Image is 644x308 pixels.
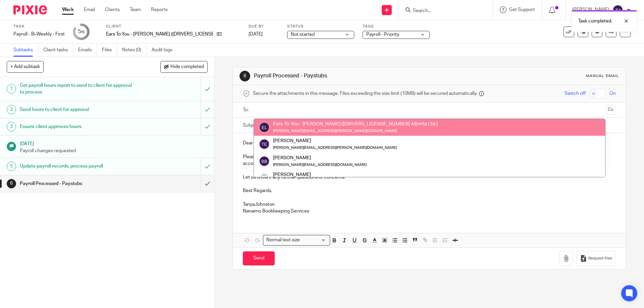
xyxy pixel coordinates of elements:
a: Client tasks [43,44,73,57]
span: Request files [588,256,612,261]
span: Switch off [565,90,586,97]
div: Manual email [586,73,619,79]
span: On [609,90,616,97]
span: Normal text size [265,237,301,244]
label: Task [13,24,65,29]
div: [PERSON_NAME] [273,171,367,178]
div: 5 [7,162,16,171]
img: Copy%20of%20Rockies%20accounting%20v3%20(1).png [259,173,270,183]
h1: Send hours to client for approval [20,105,136,115]
button: + Add subtask [7,61,44,72]
p: Ears To You - [PERSON_NAME] ([DRIVERS_LICENSE_NUMBER] Alberta Ltd.) [106,31,213,38]
img: svg%3E [259,156,270,167]
img: svg%3E [259,122,270,133]
label: Client [106,24,240,29]
small: [PERSON_NAME][EMAIL_ADDRESS][PERSON_NAME][DOMAIN_NAME] [273,129,397,133]
div: 1 [7,84,16,94]
div: 6 [239,71,250,81]
small: /6 [81,30,85,34]
p: Let us know if any further questions or concerns. [243,174,615,181]
h1: Payroll Processed - Paystubs [254,72,444,79]
div: Payroll - Bi-Weekly - First [13,31,65,38]
a: Files [102,44,117,57]
p: Task completed. [578,18,612,24]
label: Due by [249,24,279,29]
a: Clients [105,6,120,13]
img: svg%3E [612,5,623,15]
a: Audit logs [152,44,177,57]
a: Email [84,6,95,13]
button: Cc [606,105,616,115]
span: Not started [291,32,315,37]
a: Reports [151,6,168,13]
label: Status [287,24,354,29]
p: Nanaimo Bookkeeping Services [243,208,615,214]
span: Hide completed [170,64,204,70]
a: Team [130,6,141,13]
div: Ears To You - [PERSON_NAME] ([DRIVERS_LICENSE_NUMBER] Alberta Ltd.) [273,121,438,127]
span: [DATE] [249,32,263,37]
h1: Update payroll records, process payroll [20,161,136,171]
small: [PERSON_NAME][EMAIL_ADDRESS][PERSON_NAME][DOMAIN_NAME] [273,146,397,149]
input: Search for option [302,237,326,244]
p: Payroll changes requested [20,147,208,154]
div: Search for option [263,235,330,245]
a: Subtasks [13,44,38,57]
p: TanyaJohnston [243,201,615,208]
button: Request files [577,251,615,266]
img: svg%3E [259,139,270,149]
h1: [DATE] [20,139,208,147]
input: Send [243,251,275,266]
a: Notes (0) [122,44,147,57]
p: Best Regards, [243,187,615,194]
a: Emails [78,44,97,57]
span: Payroll - Priority [366,32,399,37]
h1: Payroll Processed - Paystubs [20,179,136,189]
small: [PERSON_NAME][EMAIL_ADDRESS][DOMAIN_NAME] [273,163,367,167]
img: Pixie [13,5,47,14]
span: Secure the attachments in this message. Files exceeding the size limit (10MB) will be secured aut... [253,90,477,97]
button: Hide completed [160,61,208,72]
div: 5 [78,28,85,36]
p: Dear [PERSON_NAME], [243,140,615,146]
div: 2 [7,105,16,114]
label: Subject: [243,122,260,129]
h1: Ensure client approves hours [20,122,136,132]
p: Please see attached for the paystubs for the upcoming payroll, you will also receive a confirmati... [243,153,615,167]
a: Work [62,6,74,13]
h1: Get payroll hours report to send to client for approval to process [20,80,136,98]
div: 3 [7,122,16,131]
div: [PERSON_NAME] [273,154,367,161]
label: To: [243,107,250,113]
div: 6 [7,179,16,188]
div: [PERSON_NAME] [273,137,397,144]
